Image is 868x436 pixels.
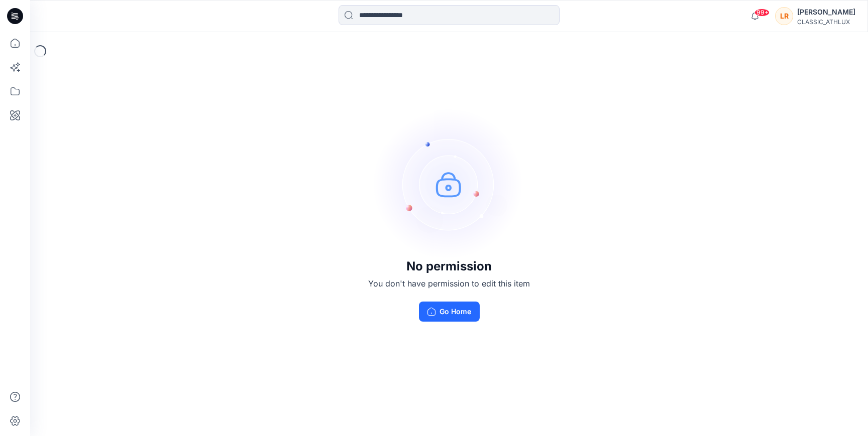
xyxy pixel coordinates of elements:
[775,7,793,25] div: LR
[754,9,770,17] span: 99+
[374,109,524,259] img: no-perm.svg
[368,259,530,273] h3: No permission
[368,277,530,289] p: You don't have permission to edit this item
[797,18,855,26] div: CLASSIC_ATHLUX
[797,6,855,18] div: [PERSON_NAME]
[419,302,480,322] button: Go Home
